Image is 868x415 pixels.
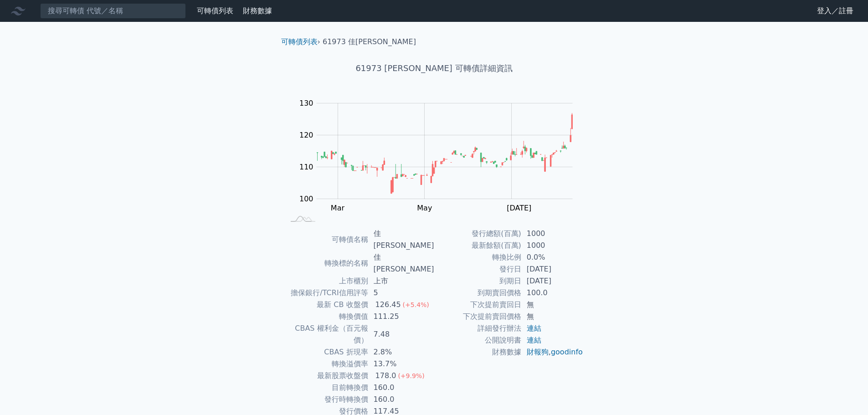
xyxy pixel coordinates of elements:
a: 連結 [527,324,541,333]
a: 登入／註冊 [810,4,861,18]
td: 160.0 [368,382,434,394]
span: (+5.4%) [403,301,429,308]
g: Chart [295,99,586,212]
input: 搜尋可轉債 代號／名稱 [40,3,186,19]
td: CBAS 折現率 [285,346,368,358]
td: 目前轉換價 [285,382,368,394]
td: [DATE] [521,275,584,287]
td: 到期日 [434,275,521,287]
td: 1000 [521,228,584,240]
td: 發行總額(百萬) [434,228,521,240]
td: 最新 CB 收盤價 [285,299,368,311]
td: 160.0 [368,394,434,405]
tspan: 120 [299,131,313,139]
a: 可轉債列表 [197,6,233,15]
td: CBAS 權利金（百元報價） [285,323,368,346]
a: 可轉債列表 [281,37,318,46]
td: 詳細發行辦法 [434,323,521,334]
a: goodinfo [551,348,583,356]
td: 無 [521,311,584,323]
td: 1000 [521,240,584,251]
a: 連結 [527,336,541,344]
td: 最新股票收盤價 [285,370,368,382]
td: , [521,346,584,358]
tspan: May [417,204,432,212]
td: 轉換溢價率 [285,358,368,370]
a: 財務數據 [243,6,272,15]
tspan: 130 [299,99,313,108]
td: 公開說明書 [434,334,521,346]
td: [DATE] [521,263,584,275]
td: 7.48 [368,323,434,346]
td: 13.7% [368,358,434,370]
td: 111.25 [368,311,434,323]
span: (+9.9%) [398,372,424,379]
td: 擔保銀行/TCRI信用評等 [285,287,368,299]
td: 發行時轉換價 [285,394,368,405]
td: 轉換比例 [434,251,521,263]
td: 發行日 [434,263,521,275]
td: 到期賣回價格 [434,287,521,299]
td: 佳[PERSON_NAME] [368,251,434,275]
h1: 61973 [PERSON_NAME] 可轉債詳細資訊 [274,62,595,75]
td: 2.8% [368,346,434,358]
td: 最新餘額(百萬) [434,240,521,251]
td: 無 [521,299,584,311]
div: 178.0 [374,370,398,382]
a: 財報狗 [527,348,549,356]
td: 0.0% [521,251,584,263]
td: 下次提前賣回價格 [434,311,521,323]
tspan: [DATE] [507,204,531,212]
td: 轉換標的名稱 [285,251,368,275]
td: 上市櫃別 [285,275,368,287]
td: 5 [368,287,434,299]
td: 轉換價值 [285,311,368,323]
tspan: 110 [299,163,313,171]
td: 100.0 [521,287,584,299]
td: 下次提前賣回日 [434,299,521,311]
td: 財務數據 [434,346,521,358]
li: › [281,36,320,47]
tspan: Mar [331,204,345,212]
div: 126.45 [374,299,403,311]
tspan: 100 [299,195,313,203]
td: 上市 [368,275,434,287]
li: 61973 佳[PERSON_NAME] [323,36,416,47]
td: 可轉債名稱 [285,228,368,251]
td: 佳[PERSON_NAME] [368,228,434,251]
